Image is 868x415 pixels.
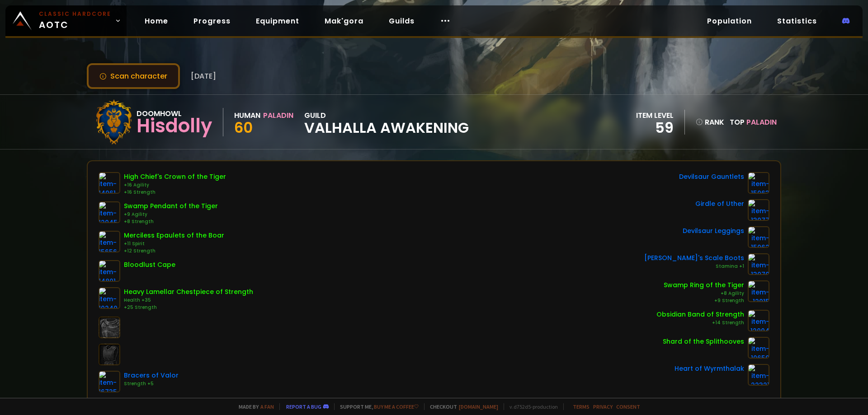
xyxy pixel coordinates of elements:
img: item-15656 [99,231,120,252]
div: Merciless Epaulets of the Boar [124,231,224,240]
div: +16 Strength [124,189,226,196]
img: item-12045 [99,201,120,223]
span: Checkout [424,403,498,410]
div: [PERSON_NAME]'s Scale Boots [644,253,744,263]
div: High Chief's Crown of the Tiger [124,172,226,182]
div: +8 Agility [664,290,744,297]
span: Made by [233,403,274,410]
img: item-12004 [748,310,769,331]
a: Population [700,12,759,30]
a: [DOMAIN_NAME] [459,403,498,410]
div: Shard of the Splithooves [663,337,744,346]
img: item-22321 [748,364,769,386]
span: AOTC [39,10,111,32]
div: +14 Strength [656,319,744,326]
div: +16 Agility [124,182,226,189]
img: item-15063 [748,172,769,194]
div: Doomhowl [137,108,212,119]
img: item-15062 [748,226,769,248]
div: Devilsaur Gauntlets [679,172,744,182]
a: Buy me a coffee [374,403,419,410]
span: [DATE] [191,70,216,82]
div: Stamina +1 [644,263,744,270]
div: rank [696,117,724,128]
div: Hisdolly [137,119,212,133]
div: Obsidian Band of Strength [656,310,744,319]
span: v. d752d5 - production [504,403,558,410]
img: item-10240 [99,287,120,309]
a: Guilds [382,12,422,30]
div: Heavy Lamellar Chestpiece of Strength [124,287,253,297]
div: item level [636,110,674,121]
div: Human [234,110,260,121]
img: item-13070 [748,253,769,275]
div: Paladin [263,110,293,121]
div: +9 Agility [124,211,218,218]
div: Swamp Ring of the Tiger [664,280,744,290]
div: Strength +5 [124,380,179,387]
div: Health +35 [124,297,253,304]
a: Mak'gora [317,12,371,30]
span: 60 [234,117,253,138]
span: Support me, [334,403,419,410]
div: guild [304,110,469,135]
div: Heart of Wyrmthalak [675,364,744,373]
img: item-16735 [99,371,120,392]
span: Valhalla Awakening [304,121,469,135]
a: Home [137,12,175,30]
div: Bloodlust Cape [124,260,175,270]
div: 59 [636,121,674,135]
div: Bracers of Valor [124,371,179,380]
div: +8 Strength [124,218,218,225]
a: Consent [616,403,640,410]
a: Privacy [593,403,613,410]
small: Classic Hardcore [39,10,111,18]
div: Swamp Pendant of the Tiger [124,201,218,211]
img: item-12015 [748,280,769,302]
div: +12 Strength [124,247,224,255]
img: item-13077 [748,199,769,221]
a: a fan [260,403,274,410]
div: +11 Spirit [124,240,224,247]
div: Girdle of Uther [695,199,744,209]
span: Paladin [746,117,777,127]
img: item-14801 [99,260,120,282]
div: +25 Strength [124,304,253,311]
div: Devilsaur Leggings [683,226,744,236]
a: Classic HardcoreAOTC [5,5,127,36]
div: +9 Strength [664,297,744,304]
a: Report a bug [286,403,321,410]
button: Scan character [87,63,180,89]
div: Top [730,117,777,128]
img: item-14961 [99,172,120,194]
a: Statistics [770,12,824,30]
a: Equipment [249,12,307,30]
a: Progress [186,12,238,30]
a: Terms [573,403,590,410]
img: item-10659 [748,337,769,359]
